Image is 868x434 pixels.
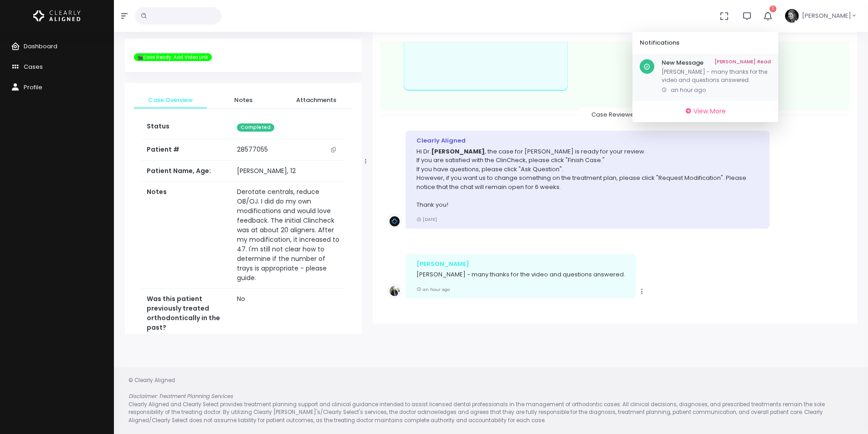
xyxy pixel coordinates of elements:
td: [PERSON_NAME], 12 [231,161,345,182]
div: 1 [632,32,778,122]
div: © Clearly Aligned Clearly Aligned and Clearly Select provides treatment planning support and clin... [119,377,863,424]
b: [PERSON_NAME] [431,147,485,156]
th: Status [141,116,231,139]
div: [PERSON_NAME] [416,260,625,269]
div: Clearly Aligned [416,136,759,145]
span: Dashboard [24,42,57,51]
span: Case Reviewed [580,107,649,122]
span: Cases [24,62,43,71]
span: Profile [24,83,42,92]
span: an hour ago [671,86,706,94]
a: [PERSON_NAME] Read [714,59,771,66]
p: [PERSON_NAME] - many thanks for the video and questions answered. [662,68,771,84]
img: Header Avatar [784,8,800,24]
h6: Notifications [640,39,760,46]
span: 🎬Case Ready. Add Video Link [134,53,212,61]
p: [PERSON_NAME] - many thanks for the video and questions answered. [416,270,625,279]
td: Derotate centrals, reduce OB/OJ. I did do my own modifications and would love feedback. The initi... [231,182,345,289]
h6: New Message [662,59,771,66]
th: Patient # [141,139,231,161]
span: Notes [214,96,272,105]
span: Completed [237,123,274,132]
td: 28577055 [231,139,345,160]
a: New Message[PERSON_NAME] Read[PERSON_NAME] - many thanks for the video and questions answered. an... [632,54,778,100]
small: an hour ago [416,286,450,292]
th: Was this patient previously treated orthodontically in the past? [141,289,231,338]
span: [PERSON_NAME] [802,11,851,20]
th: Notes [141,182,231,289]
small: [DATE] [416,216,437,222]
img: Logo Horizontal [33,6,81,26]
em: Disclaimer: Treatment Planning Services [128,393,233,400]
div: scrollable content [632,54,778,100]
span: 1 [770,5,776,12]
p: Hi Dr. , the case for [PERSON_NAME] is ready for your review. If you are satisfied with the ClinC... [416,147,759,209]
span: Attachments [287,96,345,105]
span: View More [693,107,726,116]
a: View More [636,104,775,118]
th: Patient Name, Age: [141,161,231,182]
td: No [231,289,345,338]
span: Case Overview [141,96,200,105]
